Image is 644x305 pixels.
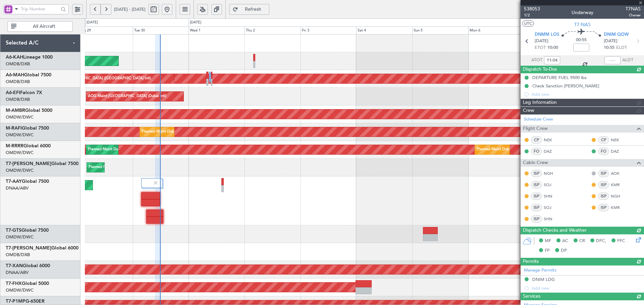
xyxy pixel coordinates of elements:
div: Tue 30 [133,26,189,34]
a: M-RRRRGlobal 6000 [6,144,51,148]
span: Refresh [239,7,267,12]
span: Owner [626,12,641,18]
a: A6-EFIFalcon 7X [6,90,42,95]
span: A6-MAH [6,73,24,77]
span: All Aircraft [18,24,70,29]
a: OMDB/DXB [6,61,30,67]
span: DNIM QOW [604,31,629,38]
a: M-RAFIGlobal 7500 [6,126,49,131]
a: M-AMBRGlobal 5000 [6,108,52,113]
div: Planned Maint Dubai (Al Maktoum Intl) [142,127,208,137]
a: T7-FHXGlobal 5000 [6,281,49,286]
span: T7-NAS [574,21,591,28]
div: Mon 6 [468,26,524,34]
a: DNAA/ABV [6,270,29,276]
span: A6-KAH [6,55,23,60]
a: OMDW/DWC [6,114,34,120]
a: T7-[PERSON_NAME]Global 7500 [6,161,78,166]
span: ETOT [535,45,546,51]
a: A6-KAHLineage 1000 [6,55,53,60]
div: Sat 4 [356,26,412,34]
span: T7-GTS [6,228,21,233]
div: Planned Maint Dubai (Al Maktoum Intl) [88,145,154,155]
a: T7-XANGlobal 6000 [6,263,50,268]
span: T7-FHX [6,281,22,286]
div: Planned Maint [GEOGRAPHIC_DATA] ([GEOGRAPHIC_DATA] Intl) [39,74,151,84]
a: T7-[PERSON_NAME]Global 6000 [6,246,78,250]
div: Thu 2 [245,26,301,34]
span: T7-[PERSON_NAME] [6,161,51,166]
input: Trip Number [21,4,59,14]
span: 1/2 [524,12,540,18]
span: [DATE] [604,38,618,45]
a: T7-AAYGlobal 7500 [6,179,49,184]
span: A6-EFI [6,90,20,95]
a: OMDW/DWC [6,287,34,293]
span: 00:55 [576,37,587,44]
a: T7-P1MPG-650ER [6,299,45,304]
span: ELDT [616,45,627,51]
a: OMDB/DXB [6,79,30,85]
span: ALDT [622,57,633,64]
a: DNAA/ABV [6,185,29,191]
span: 538053 [524,5,540,12]
div: Fri 3 [301,26,357,34]
div: AOG Maint [GEOGRAPHIC_DATA] (Dubai Intl) [88,91,166,101]
span: 10:00 [547,45,558,51]
div: [DATE] [190,20,201,25]
a: OMDW/DWC [6,150,34,156]
span: 10:55 [604,45,614,51]
a: OMDB/DXB [6,252,30,258]
div: [DATE] [87,20,98,25]
div: Underway [572,9,593,16]
div: Planned Maint Dubai (Al Maktoum Intl) [89,162,155,172]
a: A6-MAHGlobal 7500 [6,73,51,77]
button: All Aircraft [7,21,73,32]
span: [DATE] - [DATE] [114,6,146,12]
span: T7-[PERSON_NAME] [6,246,51,250]
div: Mon 29 [77,26,133,34]
span: DNMM LOS [535,31,559,38]
a: OMDW/DWC [6,234,34,240]
div: Planned Maint Dubai (Al Maktoum Intl) [477,145,543,155]
a: OMDW/DWC [6,167,34,173]
div: Sun 5 [412,26,468,34]
span: ATOT [531,57,542,64]
span: M-AMBR [6,108,25,113]
a: OMDW/DWC [6,132,34,138]
a: OMDB/DXB [6,96,30,102]
span: M-RAFI [6,126,22,131]
span: T7NAS [626,5,641,12]
div: Wed 1 [189,26,245,34]
span: T7-P1MP [6,299,25,304]
img: gray-close.svg [153,180,159,186]
button: UTC [522,20,534,26]
span: [DATE] [535,38,548,45]
span: T7-AAY [6,179,22,184]
span: M-RRRR [6,144,23,148]
span: T7-XAN [6,263,23,268]
a: T7-GTSGlobal 7500 [6,228,49,233]
button: Refresh [229,4,269,15]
